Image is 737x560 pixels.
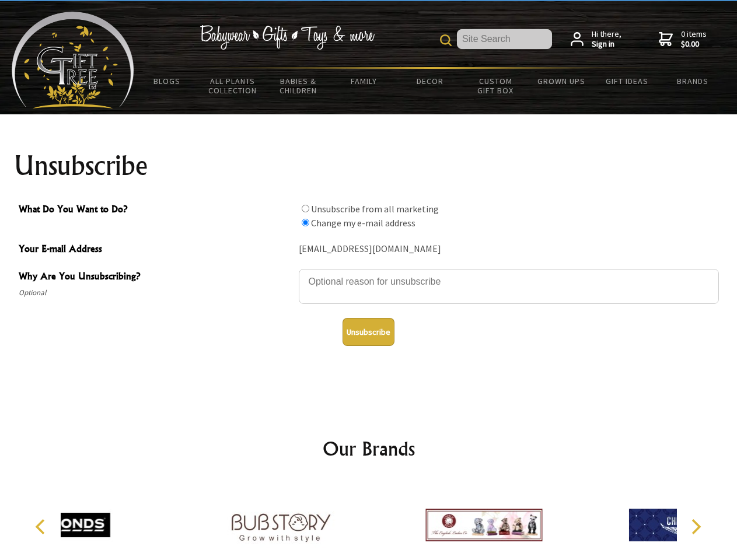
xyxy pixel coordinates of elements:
[19,202,293,219] span: What Do You Want to Do?
[681,29,707,50] span: 0 items
[299,240,719,258] div: [EMAIL_ADDRESS][DOMAIN_NAME]
[311,217,415,229] label: Change my e-mail address
[528,69,594,93] a: Grown Ups
[343,318,394,346] button: Unsubscribe
[14,152,724,180] h1: Unsubscribe
[200,69,266,103] a: All Plants Collection
[302,219,309,226] input: What Do You Want to Do?
[331,69,397,93] a: Family
[571,29,621,50] a: Hi there,Sign in
[660,69,726,93] a: Brands
[12,12,134,108] img: Babyware - Gifts - Toys and more...
[134,69,200,93] a: BLOGS
[29,514,55,540] button: Previous
[457,29,552,49] input: Site Search
[299,269,719,304] textarea: Why Are You Unsubscribing?
[311,203,439,215] label: Unsubscribe from all marketing
[681,39,707,50] strong: $0.00
[19,286,293,300] span: Optional
[19,242,293,258] span: Your E-mail Address
[683,514,708,540] button: Next
[592,29,621,50] span: Hi there,
[592,39,621,50] strong: Sign in
[200,25,375,50] img: Babywear - Gifts - Toys & more
[659,29,707,50] a: 0 items$0.00
[397,69,463,93] a: Decor
[266,69,331,103] a: Babies & Children
[23,435,714,463] h2: Our Brands
[19,269,293,286] span: Why Are You Unsubscribing?
[440,34,452,46] img: product search
[302,205,309,212] input: What Do You Want to Do?
[594,69,660,93] a: Gift Ideas
[463,69,529,103] a: Custom Gift Box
